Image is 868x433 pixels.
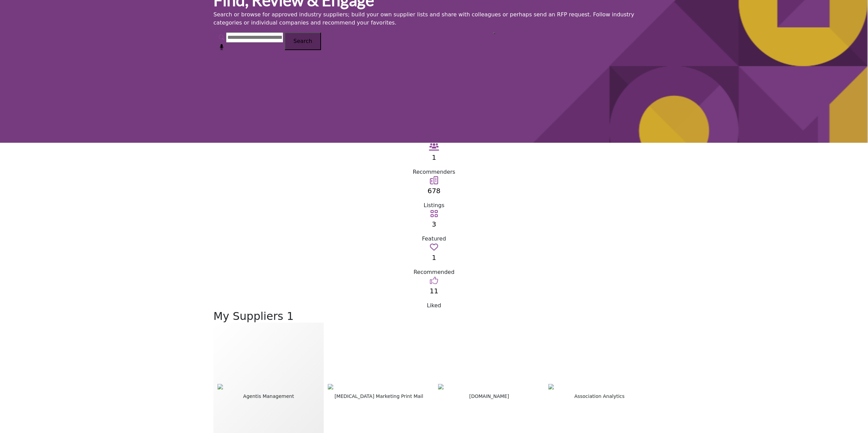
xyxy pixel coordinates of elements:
span: [DOMAIN_NAME] [469,393,509,405]
h2: My Suppliers 1 [213,310,655,323]
a: 1 [432,253,436,262]
div: Featured [213,235,655,243]
span: [MEDICAL_DATA] Marketing Print Mail [335,393,423,405]
a: 1 [432,153,436,161]
button: Search [285,32,321,50]
img: 7b243b7e-9941-418a-97a8-019a476a02e8.jpg [328,384,430,389]
span: Search [293,38,312,44]
div: Listings [213,201,655,210]
i: Go to Liked [430,276,438,284]
a: 678 [428,187,440,195]
a: 11 [430,287,438,295]
img: 2eed8257-2c02-48ab-934c-1e266ff5733a.jpg [438,384,540,389]
div: Liked [213,301,655,310]
a: Go to Recommended [430,245,438,251]
img: be9db0c5-26fd-404f-b3c6-a13c8594bd6a.jpg [548,384,650,389]
a: View Recommenders [429,145,439,151]
div: Recommended [213,268,655,276]
a: Go to Featured [430,212,438,218]
p: Search or browse for approved industry suppliers; build your own supplier lists and share with co... [213,11,655,27]
a: 3 [432,220,436,228]
div: Recommenders [213,168,655,176]
span: Association Analytics [574,393,625,405]
span: Agentis Management [243,393,294,405]
img: c276250d-017d-402c-94ba-33a1191c54a9.jpg [218,384,320,389]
